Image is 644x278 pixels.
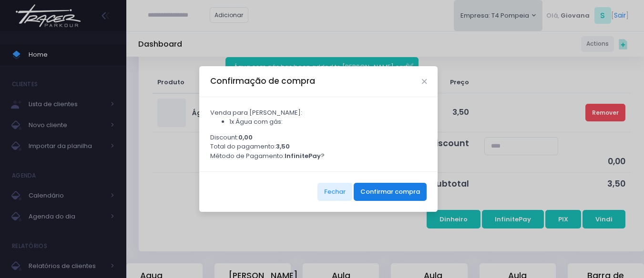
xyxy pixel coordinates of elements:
div: Venda para [PERSON_NAME]: Discount: Total do pagamento: Método de Pagamento: ? [199,97,438,171]
strong: 3,50 [276,142,290,151]
h5: Confirmação de compra [210,75,315,87]
button: Confirmar compra [354,183,427,201]
strong: 0,00 [238,133,253,142]
strong: InfinitePay [285,151,321,160]
li: 1x Água com gás: [229,117,427,127]
button: Close [422,79,427,84]
button: Fechar [317,183,352,201]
